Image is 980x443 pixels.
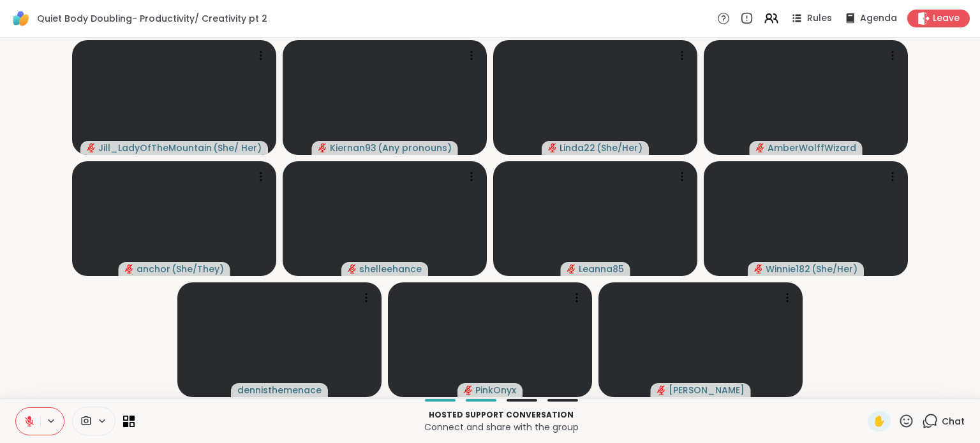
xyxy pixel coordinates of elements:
span: ( Any pronouns ) [378,142,452,154]
span: Agenda [860,12,897,25]
p: Hosted support conversation [142,409,860,421]
span: dennisthemenace [237,384,322,396]
span: Linda22 [560,142,595,154]
span: anchor [137,263,170,275]
span: Winnie182 [766,263,810,275]
span: audio-muted [87,143,96,152]
span: ( She/ Her ) [213,142,262,154]
span: Leave [933,12,960,25]
span: Chat [942,415,965,428]
span: Kiernan93 [330,142,376,154]
span: ( She/Her ) [812,263,857,275]
span: Jill_LadyOfTheMountain [98,142,212,154]
span: audio-muted [348,265,357,273]
span: Leanna85 [579,263,624,275]
span: ✋ [873,414,886,429]
span: Quiet Body Doubling- Productivity/ Creativity pt 2 [37,12,267,25]
span: ( She/Her ) [597,142,642,154]
img: ShareWell Logomark [10,8,32,29]
span: audio-muted [548,143,557,152]
span: [PERSON_NAME] [669,384,745,396]
span: audio-muted [125,265,134,273]
span: Rules [807,12,832,25]
span: ( She/They ) [172,263,224,275]
span: audio-muted [567,265,576,273]
span: audio-muted [318,143,327,152]
span: AmberWolffWizard [768,142,856,154]
p: Connect and share with the group [142,421,860,433]
span: audio-muted [657,386,666,395]
span: PinkOnyx [475,384,516,396]
span: audio-muted [464,386,473,395]
span: audio-muted [754,265,763,273]
span: audio-muted [756,143,765,152]
span: shelleehance [359,263,422,275]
